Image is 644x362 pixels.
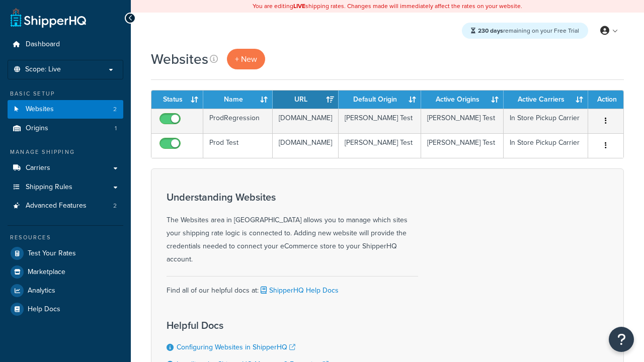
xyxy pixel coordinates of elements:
a: Analytics [8,282,123,300]
span: + New [235,53,257,65]
span: Scope: Live [25,65,61,74]
div: Basic Setup [8,89,123,98]
span: Websites [26,105,54,114]
li: Origins [8,119,123,138]
td: Prod Test [203,133,273,158]
td: [PERSON_NAME] Test [421,109,504,133]
h3: Helpful Docs [167,320,348,331]
td: [PERSON_NAME] Test [339,109,421,133]
td: [PERSON_NAME] Test [421,133,504,158]
b: LIVE [293,2,305,11]
a: Dashboard [8,35,123,54]
li: Advanced Features [8,197,123,215]
a: Help Docs [8,300,123,318]
a: ShipperHQ Help Docs [259,285,339,296]
div: Manage Shipping [8,148,123,156]
div: remaining on your Free Trial [462,23,588,39]
a: Origins 1 [8,119,123,138]
td: ProdRegression [203,109,273,133]
div: The Websites area in [GEOGRAPHIC_DATA] allows you to manage which sites your shipping rate logic ... [167,192,418,266]
td: [DOMAIN_NAME] [273,109,339,133]
th: Action [588,90,623,109]
span: Carriers [26,164,50,172]
div: Resources [8,233,123,242]
a: Websites 2 [8,100,123,119]
span: Advanced Features [26,202,87,210]
span: 2 [113,202,117,210]
a: + New [227,49,265,69]
button: Open Resource Center [609,327,634,352]
th: Name: activate to sort column ascending [203,90,273,109]
h3: Understanding Websites [167,192,418,203]
th: Active Carriers: activate to sort column ascending [504,90,588,109]
span: Shipping Rules [26,183,72,192]
td: [DOMAIN_NAME] [273,133,339,158]
span: Test Your Rates [28,249,76,258]
span: Help Docs [28,305,60,314]
h1: Websites [151,49,208,69]
li: Websites [8,100,123,119]
th: Active Origins: activate to sort column ascending [421,90,504,109]
strong: 230 days [478,26,503,35]
span: 2 [113,105,117,114]
th: Default Origin: activate to sort column ascending [339,90,421,109]
span: Origins [26,124,48,133]
a: ShipperHQ Home [11,8,86,28]
span: 1 [115,124,117,133]
span: Marketplace [28,268,65,277]
a: Configuring Websites in ShipperHQ [177,342,295,352]
a: Test Your Rates [8,244,123,262]
span: Analytics [28,287,55,295]
span: Dashboard [26,40,60,49]
th: Status: activate to sort column ascending [151,90,203,109]
td: In Store Pickup Carrier [504,109,588,133]
td: In Store Pickup Carrier [504,133,588,158]
div: Find all of our helpful docs at: [167,276,418,297]
th: URL: activate to sort column ascending [273,90,339,109]
a: Shipping Rules [8,178,123,197]
td: [PERSON_NAME] Test [339,133,421,158]
a: Marketplace [8,263,123,281]
a: Carriers [8,159,123,177]
a: Advanced Features 2 [8,197,123,215]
